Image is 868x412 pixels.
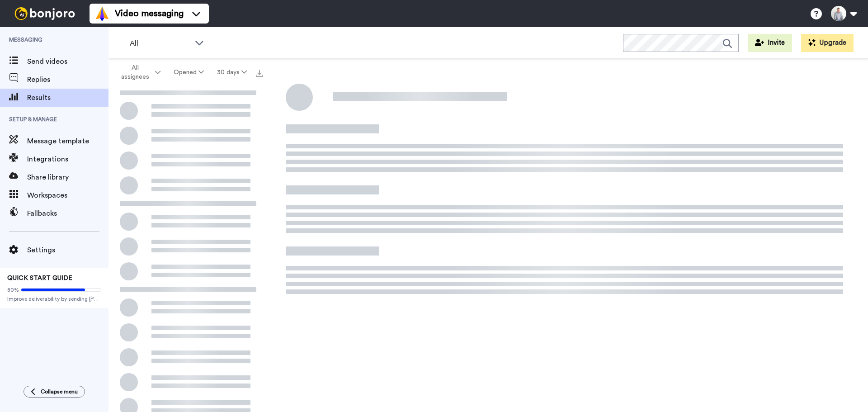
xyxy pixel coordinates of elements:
button: Upgrade [801,34,854,52]
span: Improve deliverability by sending [PERSON_NAME]’s from your own email [7,295,101,303]
span: Replies [27,74,108,85]
span: Integrations [27,154,108,165]
span: All [130,38,190,49]
span: All assignees [117,63,153,81]
span: Video messaging [115,7,184,20]
span: Fallbacks [27,208,108,219]
span: Share library [27,172,108,183]
button: Invite [748,34,792,52]
span: Settings [27,245,108,256]
img: export.svg [256,70,263,77]
button: Collapse menu [24,386,85,398]
button: All assignees [110,60,167,85]
span: Message template [27,136,108,147]
span: 80% [7,286,19,294]
span: Collapse menu [41,388,78,395]
span: Workspaces [27,190,108,201]
span: Send videos [27,56,108,67]
img: vm-color.svg [95,6,109,21]
button: 30 days [210,64,253,81]
span: Results [27,92,108,103]
button: Export all results that match these filters now. [253,66,266,79]
span: QUICK START GUIDE [7,275,72,281]
img: bj-logo-header-white.svg [11,7,79,20]
button: Opened [167,64,211,81]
